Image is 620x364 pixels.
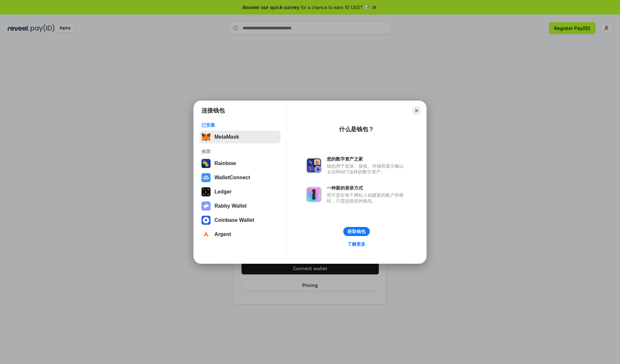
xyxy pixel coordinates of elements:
[200,185,281,198] button: Ledger
[201,133,211,142] img: svg+xml,%3Csvg%20fill%3D%22none%22%20height%3D%2233%22%20viewBox%3D%220%200%2035%2033%22%20width%...
[347,229,366,234] div: 获取钱包
[200,171,281,184] button: WalletConnect
[214,161,236,166] div: Rainbow
[200,157,281,170] button: Rainbow
[200,228,281,241] button: Argent
[201,159,211,168] img: svg+xml,%3Csvg%20width%3D%22120%22%20height%3D%22120%22%20viewBox%3D%220%200%20120%20120%22%20fil...
[214,203,247,209] div: Rabby Wallet
[201,187,211,196] img: svg+xml,%3Csvg%20xmlns%3D%22http%3A%2F%2Fwww.w3.org%2F2000%2Fsvg%22%20width%3D%2228%22%20height%3...
[214,189,232,195] div: Ledger
[201,173,211,182] img: svg+xml,%3Csvg%20width%3D%2228%22%20height%3D%2228%22%20viewBox%3D%220%200%2028%2028%22%20fill%3D...
[201,230,211,239] img: svg+xml,%3Csvg%20width%3D%2228%22%20height%3D%2228%22%20viewBox%3D%220%200%2028%2028%22%20fill%3D...
[343,227,370,236] button: 获取钱包
[327,192,407,204] div: 而不是在每个网站上创建新的账户和密码，只需连接您的钱包。
[201,122,279,128] div: 已安装
[214,175,250,181] div: WalletConnect
[339,125,374,133] div: 什么是钱包？
[201,107,225,114] h1: 连接钱包
[306,158,322,173] img: svg+xml,%3Csvg%20xmlns%3D%22http%3A%2F%2Fwww.w3.org%2F2000%2Fsvg%22%20fill%3D%22none%22%20viewBox...
[200,214,281,227] button: Coinbase Wallet
[306,187,322,202] img: svg+xml,%3Csvg%20xmlns%3D%22http%3A%2F%2Fwww.w3.org%2F2000%2Fsvg%22%20fill%3D%22none%22%20viewBox...
[347,241,366,247] div: 了解更多
[214,217,254,223] div: Coinbase Wallet
[214,134,239,140] div: MetaMask
[201,202,211,211] img: svg+xml,%3Csvg%20xmlns%3D%22http%3A%2F%2Fwww.w3.org%2F2000%2Fsvg%22%20fill%3D%22none%22%20viewBox...
[344,240,369,248] a: 了解更多
[327,185,407,191] div: 一种新的登录方式
[201,216,211,225] img: svg+xml,%3Csvg%20width%3D%2228%22%20height%3D%2228%22%20viewBox%3D%220%200%2028%2028%22%20fill%3D...
[200,131,281,143] button: MetaMask
[327,156,407,162] div: 您的数字资产之家
[214,231,231,237] div: Argent
[200,200,281,212] button: Rabby Wallet
[412,106,421,115] button: Close
[201,149,279,154] div: 推荐
[327,163,407,175] div: 钱包用于发送、接收、存储和显示像以太坊和NFT这样的数字资产。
